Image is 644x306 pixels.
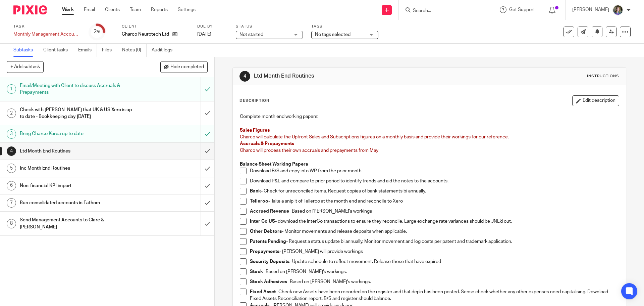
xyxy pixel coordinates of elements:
[250,238,619,245] p: - Request a status update bi annually. Monitor movement and log costs per patent and trademark ap...
[250,209,292,214] strong: Accrued Revenue -
[412,8,473,14] input: Search
[254,73,444,80] h1: Ltd Month End Routines
[250,259,289,264] strong: Security Deposits
[311,24,378,29] label: Tags
[197,32,211,37] span: [DATE]
[240,162,308,167] strong: Balance Sheet Working Papers
[236,24,303,29] label: Status
[240,141,294,146] span: Accruals & Prepayments
[587,74,619,79] div: Instructions
[102,44,117,57] a: Files
[250,279,263,284] strong: Stock
[78,44,97,57] a: Emails
[7,181,16,190] div: 6
[250,289,619,302] p: - Check new Assets have been recorded on the register and that dep'n has been posted. Sense check...
[170,64,204,70] span: Hide completed
[97,30,100,34] small: /8
[13,24,80,29] label: Task
[13,5,47,14] img: Pixie
[240,128,270,133] span: Sales Figures
[250,228,619,235] p: - Monitor movements and release deposits when applicable.
[20,163,136,173] h1: Inc Month End Routines
[20,129,136,139] h1: Bring Charco Korea up to date
[250,188,619,194] p: - Check for unreconciled items. Request copies of bank statements bi annually.
[250,199,268,204] strong: Telleroo
[250,258,619,265] p: - Update schedule to reflect movement. Release those that have expired
[572,95,619,106] button: Edit description
[250,278,619,285] p: - Based on [PERSON_NAME]'s workings.
[7,108,16,118] div: 2
[509,7,535,12] span: Get Support
[122,24,189,29] label: Client
[7,129,16,139] div: 3
[7,61,44,73] button: + Add subtask
[20,105,136,122] h1: Check with [PERSON_NAME] that UK & US Xero is up to date - Bookkeeping day [DATE]
[7,84,16,94] div: 1
[239,98,269,103] p: Description
[250,219,275,224] strong: Inter Co US
[43,44,73,57] a: Client tasks
[130,6,141,13] a: Team
[152,44,177,57] a: Audit logs
[250,178,619,184] p: Download P&L and compare to prior period to identify trends and aid the notes to the accounts.
[239,71,250,82] div: 4
[240,148,378,153] span: Charco will process their own accruals and prepayments from May
[250,218,619,225] p: - download the InterCo transactions to ensure they reconcile. Large exchange rate variances shoul...
[612,5,623,15] img: 1530183611242%20(1).jpg
[264,279,287,284] strong: Adhesives
[7,219,16,228] div: 8
[151,6,168,13] a: Reports
[315,32,351,37] span: No tags selected
[122,44,147,57] a: Notes (0)
[250,189,261,193] strong: Bank
[20,215,136,232] h1: Send Management Accounts to Clare & [PERSON_NAME]
[197,24,227,29] label: Due by
[84,6,95,13] a: Email
[13,31,80,38] div: Monthly Management Accounts - Charco Neurotech
[160,61,208,73] button: Hide completed
[250,239,286,244] strong: Patents Pending
[250,290,276,294] strong: Fixed Asset
[62,6,74,13] a: Work
[20,146,136,156] h1: Ltd Month End Routines
[20,181,136,191] h1: Non-financial KPI import
[7,198,16,208] div: 7
[94,28,100,36] div: 2
[240,135,509,139] span: Charco will calculate the Upfront Sales and Subscriptions figures on a monthly basis and provide ...
[250,229,282,234] strong: Other Debtors
[250,248,619,255] p: - [PERSON_NAME] will provide workings
[250,208,619,215] p: Based on [PERSON_NAME]'s workings
[239,32,263,37] span: Not started
[250,269,263,274] strong: Stock
[178,6,196,13] a: Settings
[572,6,609,13] p: [PERSON_NAME]
[250,168,619,174] p: Download B/S and copy into WP from the prior month
[250,198,619,205] p: - Take a snip it of Telleroo at the month end and reconcile to Xero
[250,249,279,254] strong: Prepayments
[13,44,38,57] a: Subtasks
[20,81,136,98] h1: Email/Meeting with Client to discuss Accruals & Prepayments
[105,6,120,13] a: Clients
[7,146,16,156] div: 4
[122,31,169,38] p: Charco Neurotech Ltd
[7,164,16,173] div: 5
[250,268,619,275] p: - Based on [PERSON_NAME]'s workings.
[240,113,619,120] p: Complete month end working papers:
[20,198,136,208] h1: Run consolidated accounts in Fathom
